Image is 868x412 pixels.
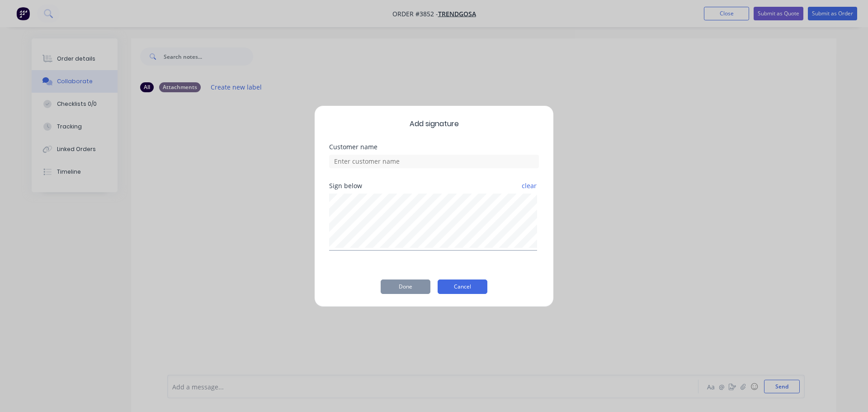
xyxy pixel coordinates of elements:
input: Enter customer name [329,155,539,168]
div: Customer name [329,144,539,150]
span: Add signature [329,118,539,129]
button: Cancel [438,279,487,294]
button: Done [381,279,430,294]
div: Sign below [329,183,539,189]
button: clear [521,178,537,194]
